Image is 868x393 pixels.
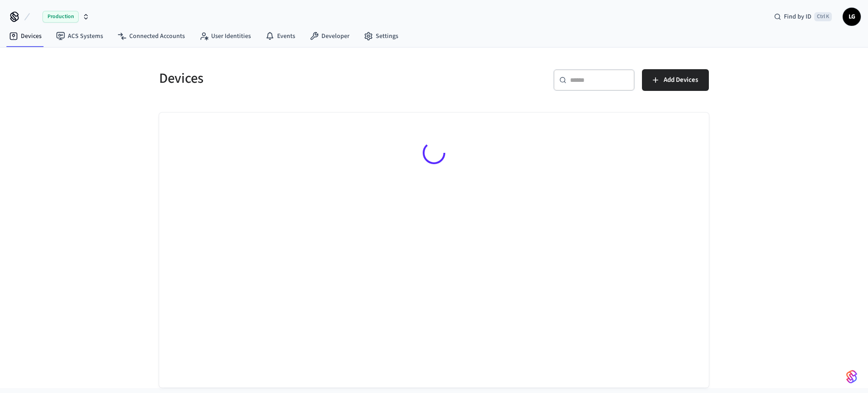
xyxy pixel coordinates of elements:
[846,369,857,384] img: SeamLogoGradient.69752ec5.svg
[159,69,429,88] h5: Devices
[664,74,698,86] span: Add Devices
[110,28,192,44] a: Connected Accounts
[642,69,709,91] button: Add Devices
[784,12,811,21] span: Find by ID
[357,28,406,44] a: Settings
[49,28,110,44] a: ACS Systems
[814,12,832,21] span: Ctrl K
[42,11,79,23] span: Production
[192,28,258,44] a: User Identities
[844,9,860,25] span: LG
[258,28,302,44] a: Events
[767,9,839,25] div: Find by IDCtrl K
[843,8,861,26] button: LG
[2,28,49,44] a: Devices
[302,28,357,44] a: Developer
